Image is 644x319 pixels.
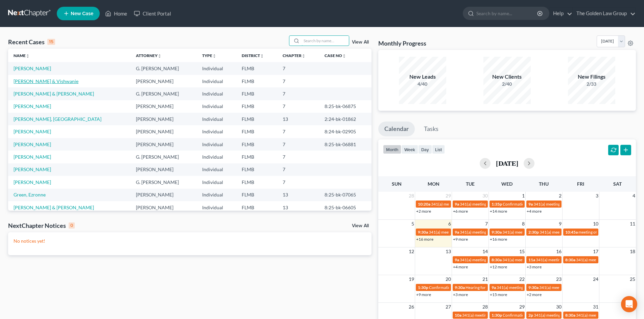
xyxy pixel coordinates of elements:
a: [PERSON_NAME] [14,129,51,134]
button: month [383,145,401,154]
a: Nameunfold_more [14,53,30,58]
span: 8:30a [565,313,575,318]
td: FLMB [236,62,277,75]
td: FLMB [236,87,277,100]
div: New Clients [483,73,531,81]
span: 9:30a [455,285,465,290]
span: 341(a) meeting for [PERSON_NAME] [429,230,494,235]
a: +3 more [527,264,542,269]
span: 22 [519,275,525,283]
td: [PERSON_NAME] [130,163,197,176]
td: 7 [277,176,319,188]
span: 341(a) meeting for [PERSON_NAME] [460,202,525,207]
span: 2 [558,192,562,200]
i: unfold_more [302,54,306,58]
span: Wed [501,181,512,187]
a: The Golden Law Group [573,7,636,20]
span: 10:20a [418,202,430,207]
a: Chapterunfold_more [283,53,306,58]
a: Tasks [418,122,445,136]
span: 8 [521,220,525,228]
a: +14 more [490,209,507,214]
span: 341(a) meeting for [PERSON_NAME] [497,285,562,290]
span: 8:30a [492,257,502,262]
td: 8:25-bk-06875 [319,100,372,113]
div: New Leads [399,73,446,81]
a: [PERSON_NAME] [14,103,51,109]
span: 1:30p [418,285,428,290]
td: G. [PERSON_NAME] [130,151,197,163]
td: Individual [197,62,236,75]
td: 7 [277,163,319,176]
td: Individual [197,176,236,188]
span: 19 [408,275,415,283]
span: 2:30p [528,230,539,235]
td: FLMB [236,100,277,113]
a: View All [352,40,369,45]
span: 341(a) meeting for [PERSON_NAME] [460,257,525,262]
span: 23 [555,275,562,283]
a: +9 more [416,292,431,297]
td: 7 [277,151,319,163]
div: 2/33 [568,81,615,87]
a: +16 more [416,237,433,242]
span: 5 [411,220,415,228]
td: 2:24-bk-01862 [319,113,372,125]
td: G. [PERSON_NAME] [130,176,197,188]
span: 28 [408,192,415,200]
span: 9:30a [492,230,502,235]
a: View All [352,223,369,228]
td: 13 [277,113,319,125]
div: NextChapter Notices [8,221,75,230]
span: Sat [613,181,622,187]
span: 341(a) meeting for [PERSON_NAME] [431,202,496,207]
td: Individual [197,189,236,201]
td: FLMB [236,163,277,176]
span: 16 [555,247,562,256]
span: 9:30a [528,285,539,290]
a: Client Portal [130,7,174,20]
span: 2p [528,313,533,318]
a: +15 more [490,292,507,297]
td: 7 [277,87,319,100]
span: 7 [484,220,488,228]
td: Individual [197,201,236,214]
a: Home [102,7,130,20]
span: 10 [592,220,599,228]
span: Sun [392,181,402,187]
a: +12 more [490,264,507,269]
a: [PERSON_NAME] [14,179,51,185]
span: 18 [629,247,636,256]
a: Help [550,7,572,20]
span: Tue [466,181,475,187]
p: No notices yet! [14,238,366,244]
a: Districtunfold_more [242,53,264,58]
span: 9a [455,257,459,262]
td: Individual [197,138,236,151]
span: 1:30p [492,313,502,318]
td: FLMB [236,113,277,125]
a: +2 more [527,292,542,297]
span: 9:30a [418,230,428,235]
td: 8:25-bk-07065 [319,189,372,201]
a: Case Nounfold_more [325,53,346,58]
i: unfold_more [212,54,216,58]
span: 11a [528,257,535,262]
a: +4 more [527,209,542,214]
a: [PERSON_NAME], [GEOGRAPHIC_DATA] [14,116,101,122]
span: 3 [595,192,599,200]
input: Search by name... [302,36,349,46]
span: New Case [71,11,93,16]
span: 15 [519,247,525,256]
span: 24 [592,275,599,283]
span: 21 [482,275,488,283]
td: Individual [197,75,236,87]
span: 29 [445,192,452,200]
td: Individual [197,100,236,113]
a: [PERSON_NAME] [14,65,51,71]
span: 341(a) meeting for [PERSON_NAME] [462,313,527,318]
div: 4/40 [399,81,446,87]
span: 1 [521,192,525,200]
td: Individual [197,113,236,125]
a: +9 more [453,237,468,242]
